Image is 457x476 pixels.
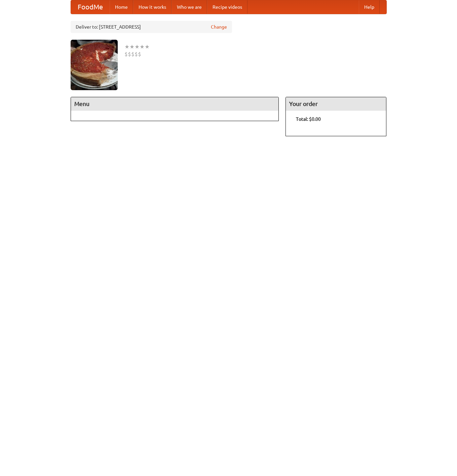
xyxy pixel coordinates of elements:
h4: Menu [71,97,279,111]
a: Who we are [172,0,207,14]
li: $ [138,50,141,58]
li: $ [124,50,128,58]
li: ★ [129,43,135,50]
a: Home [110,0,133,14]
li: $ [135,50,138,58]
li: ★ [124,43,129,50]
img: angular.jpg [71,40,118,90]
div: Deliver to: [STREET_ADDRESS] [71,21,232,33]
a: Change [211,24,227,30]
a: Recipe videos [207,0,247,14]
h4: Your order [286,97,386,111]
a: Help [359,0,380,14]
li: $ [128,50,131,58]
a: How it works [133,0,172,14]
li: $ [131,50,135,58]
a: FoodMe [71,0,110,14]
li: ★ [145,43,150,50]
li: ★ [140,43,145,50]
li: ★ [135,43,140,50]
b: Total: $0.00 [296,116,321,122]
